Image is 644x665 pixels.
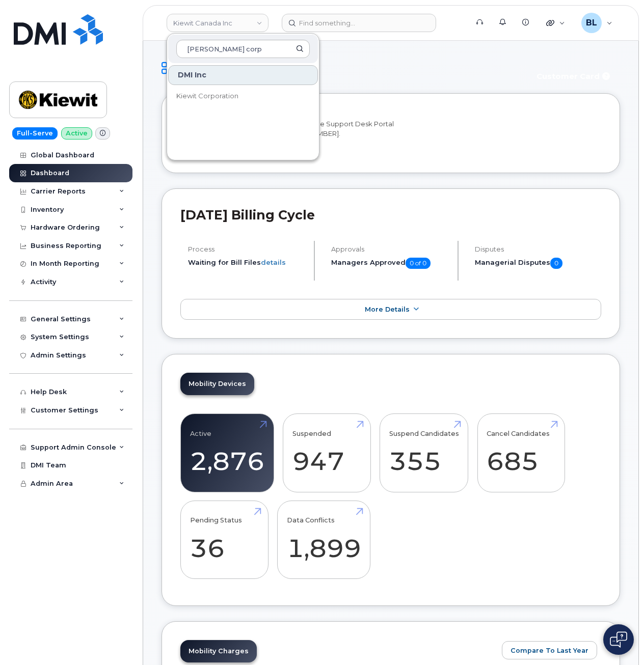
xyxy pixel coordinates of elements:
[331,258,448,269] h5: Managers Approved
[180,373,254,395] a: Mobility Devices
[406,258,431,269] span: 0 of 0
[475,245,601,253] h4: Disputes
[162,59,523,77] h1: Dashboard
[487,420,555,487] a: Cancel Candidates 685
[389,420,459,487] a: Suspend Candidates 355
[176,91,238,101] span: Kiewit Corporation
[180,640,257,662] a: Mobility Charges
[502,641,597,659] button: Compare To Last Year
[168,86,318,106] a: Kiewit Corporation
[287,506,361,573] a: Data Conflicts 1,899
[610,631,627,648] img: Open chat
[188,258,305,267] li: Waiting for Bill Files
[550,258,562,269] span: 0
[190,506,259,573] a: Pending Status 36
[168,65,318,85] div: DMI Inc
[511,646,588,655] span: Compare To Last Year
[188,119,594,151] div: Welcome to the [PERSON_NAME] Mobile Support Desk Portal If you need assistance, call [PHONE_NUMBER].
[180,207,601,223] h2: [DATE] Billing Cycle
[292,420,361,487] a: Suspended 947
[331,245,448,253] h4: Approvals
[190,420,264,487] a: Active 2,876
[261,258,286,266] a: details
[365,306,410,313] span: More Details
[188,245,305,253] h4: Process
[475,258,601,269] h5: Managerial Disputes
[176,40,310,58] input: Search
[528,67,620,85] button: Customer Card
